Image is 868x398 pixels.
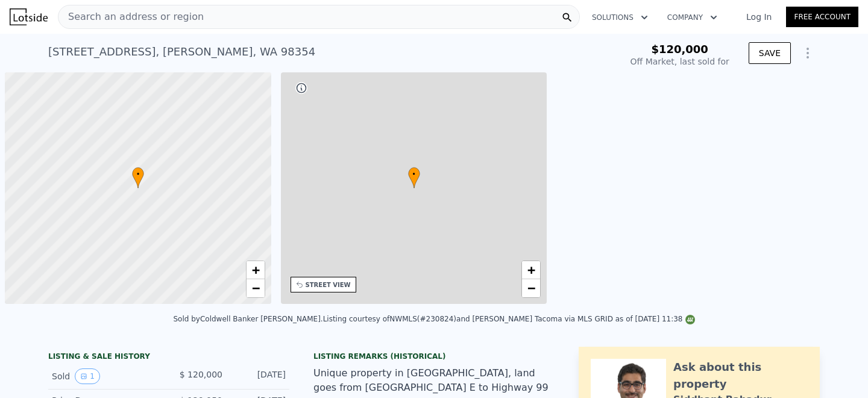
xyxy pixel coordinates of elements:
[408,167,420,188] div: •
[180,370,222,379] span: $ 120,000
[52,368,159,384] div: Sold
[75,368,100,384] button: View historical data
[48,352,289,364] div: LISTING & SALE HISTORY
[232,368,286,384] div: [DATE]
[132,167,144,188] div: •
[10,8,48,25] img: Lotside
[313,352,555,361] div: Listing Remarks (Historical)
[306,280,351,289] div: STREET VIEW
[685,315,695,324] img: NWMLS Logo
[251,280,259,295] span: −
[527,280,535,295] span: −
[732,11,786,23] a: Log In
[173,315,322,323] div: Sold by Coldwell Banker [PERSON_NAME] .
[527,262,535,277] span: +
[651,43,708,55] span: $120,000
[323,315,695,323] div: Listing courtesy of NWMLS (#230824) and [PERSON_NAME] Tacoma via MLS GRID as of [DATE] 11:38
[408,169,420,180] span: •
[132,169,144,180] span: •
[658,7,727,28] button: Company
[749,42,791,64] button: SAVE
[247,261,265,279] a: Zoom in
[522,279,540,297] a: Zoom out
[58,10,204,24] span: Search an address or region
[786,7,858,27] a: Free Account
[582,7,658,28] button: Solutions
[796,41,820,65] button: Show Options
[673,359,808,393] div: Ask about this property
[48,43,315,60] div: [STREET_ADDRESS] , [PERSON_NAME] , WA 98354
[251,262,259,277] span: +
[522,261,540,279] a: Zoom in
[631,55,729,68] div: Off Market, last sold for
[247,279,265,297] a: Zoom out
